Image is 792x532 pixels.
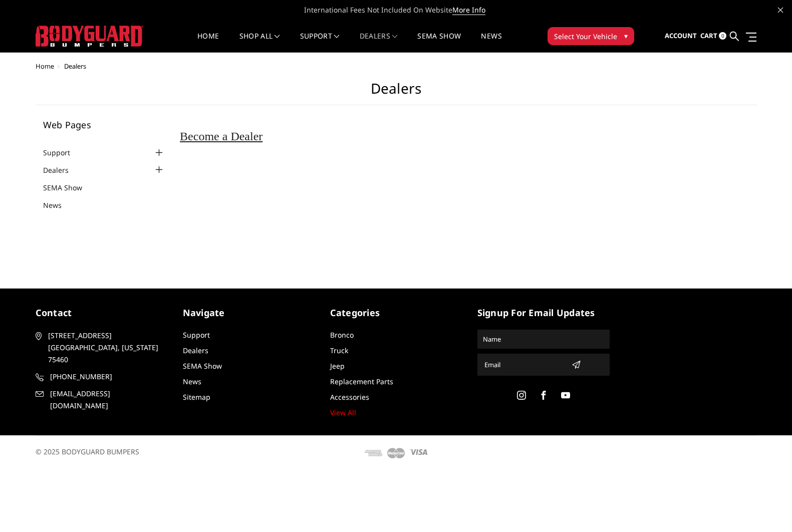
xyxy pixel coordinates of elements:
a: Support [300,33,340,52]
span: [STREET_ADDRESS] [GEOGRAPHIC_DATA], [US_STATE] 75460 [48,330,164,366]
span: ▾ [624,31,628,41]
a: Support [183,330,210,340]
span: Account [665,31,697,40]
a: News [481,33,501,52]
input: Email [480,357,568,373]
a: More Info [452,5,485,15]
span: [EMAIL_ADDRESS][DOMAIN_NAME] [50,388,166,412]
a: Bronco [330,330,354,340]
a: Cart 0 [700,23,726,50]
a: Become a Dealer [180,133,262,142]
a: Account [665,23,697,50]
span: Cart [700,31,717,40]
a: shop all [239,33,280,52]
h5: signup for email updates [477,306,610,320]
a: SEMA Show [43,182,95,193]
a: Support [43,147,83,158]
span: Select Your Vehicle [554,31,617,42]
a: Home [197,33,219,52]
a: Accessories [330,392,369,402]
a: Home [36,62,54,71]
h5: Navigate [183,306,315,320]
a: Dealers [360,33,398,52]
a: News [183,377,201,386]
span: [PHONE_NUMBER] [50,371,166,383]
h1: Dealers [36,80,757,105]
span: Become a Dealer [180,130,262,143]
a: SEMA Show [417,33,461,52]
img: BODYGUARD BUMPERS [36,26,143,47]
a: Dealers [43,165,81,175]
input: Name [479,331,608,347]
a: [EMAIL_ADDRESS][DOMAIN_NAME] [36,388,168,412]
h5: Categories [330,306,462,320]
span: 0 [719,32,726,40]
a: Replacement Parts [330,377,393,386]
h5: Web Pages [43,120,165,129]
a: [PHONE_NUMBER] [36,371,168,383]
span: © 2025 BODYGUARD BUMPERS [36,447,139,456]
a: SEMA Show [183,361,222,371]
a: Dealers [183,346,208,355]
span: Dealers [64,62,86,71]
a: Sitemap [183,392,210,402]
a: Truck [330,346,348,355]
button: Select Your Vehicle [548,27,634,45]
a: Jeep [330,361,345,371]
h5: contact [36,306,168,320]
a: News [43,200,74,210]
a: View All [330,408,356,417]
